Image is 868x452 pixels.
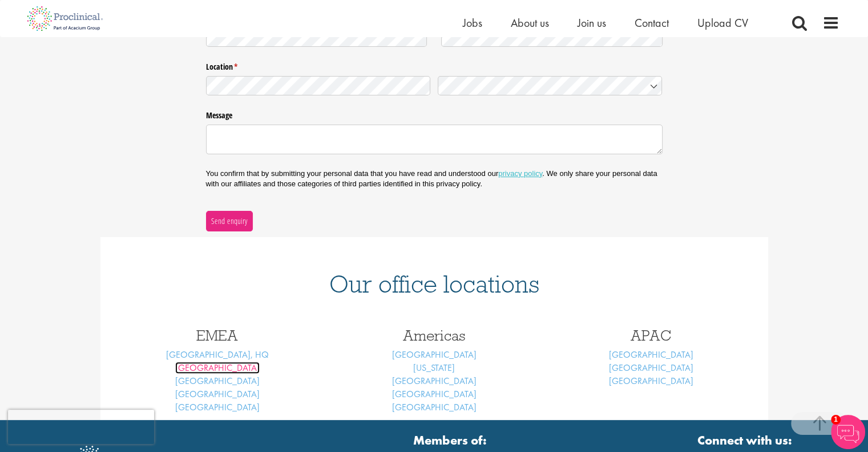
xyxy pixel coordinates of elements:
[175,388,260,400] a: [GEOGRAPHIC_DATA]
[609,349,693,361] a: [GEOGRAPHIC_DATA]
[392,349,477,361] a: [GEOGRAPHIC_DATA]
[334,328,534,343] h3: Americas
[206,211,253,231] button: Send enquiry
[831,415,865,449] img: Chatbot
[438,76,663,96] input: Country
[831,415,841,425] span: 1
[211,215,248,227] span: Send enquiry
[578,15,606,30] a: Join us
[609,375,693,387] a: [GEOGRAPHIC_DATA]
[8,410,154,444] iframe: reCAPTCHA
[166,349,269,361] a: [GEOGRAPHIC_DATA], HQ
[697,15,748,30] a: Upload CV
[118,328,317,343] h3: EMEA
[206,106,663,121] label: Message
[206,58,663,73] legend: Location
[392,375,477,387] a: [GEOGRAPHIC_DATA]
[206,169,663,189] p: You confirm that by submitting your personal data that you have read and understood our . We only...
[256,431,644,449] strong: Members of:
[392,388,477,400] a: [GEOGRAPHIC_DATA]
[635,15,669,30] a: Contact
[206,76,431,96] input: State / Province / Region
[175,401,260,413] a: [GEOGRAPHIC_DATA]
[551,328,751,343] h3: APAC
[392,401,477,413] a: [GEOGRAPHIC_DATA]
[609,362,693,374] a: [GEOGRAPHIC_DATA]
[697,431,794,449] strong: Connect with us:
[175,375,260,387] a: [GEOGRAPHIC_DATA]
[511,15,549,30] a: About us
[175,362,260,374] a: [GEOGRAPHIC_DATA]
[413,362,455,374] a: [US_STATE]
[118,271,751,297] h1: Our office locations
[498,169,542,178] a: privacy policy
[463,15,482,30] a: Jobs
